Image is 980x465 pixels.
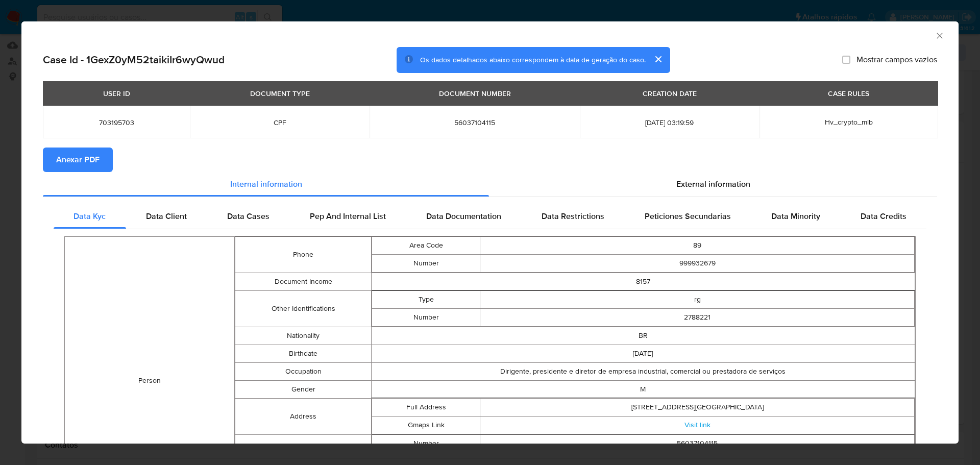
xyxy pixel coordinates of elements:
[372,254,480,272] td: Number
[235,380,371,398] td: Gender
[310,210,386,222] span: Pep And Internal List
[542,210,604,222] span: Data Restrictions
[480,290,915,308] td: rg
[56,149,100,171] span: Anexar PDF
[676,178,750,190] span: External information
[433,85,517,102] div: DOCUMENT NUMBER
[244,85,316,102] div: DOCUMENT TYPE
[426,210,501,222] span: Data Documentation
[856,55,937,65] span: Mostrar campos vazios
[21,21,959,444] div: closure-recommendation-modal
[371,327,915,345] td: BR
[842,56,850,64] input: Mostrar campos vazios
[372,416,480,434] td: Gmaps Link
[420,55,646,65] span: Os dados detalhados abaixo correspondem à data de geração do caso.
[371,362,915,380] td: Dirigente, presidente e diretor de empresa industrial, comercial ou prestadora de serviços
[771,210,820,222] span: Data Minority
[372,236,480,254] td: Area Code
[235,273,371,290] td: Document Income
[146,210,187,222] span: Data Client
[230,178,302,190] span: Internal information
[480,434,915,452] td: 56037104115
[235,345,371,362] td: Birthdate
[73,210,106,222] span: Data Kyc
[935,31,944,40] button: Fechar a janela
[43,53,225,66] h2: Case Id - 1GexZ0yM52taikiIr6wyQwud
[480,254,915,272] td: 999932679
[822,85,875,102] div: CASE RULES
[235,290,371,327] td: Other Identifications
[372,434,480,452] td: Number
[235,236,371,273] td: Phone
[235,362,371,380] td: Occupation
[227,210,269,222] span: Data Cases
[684,420,710,430] a: Visit link
[592,118,747,127] span: [DATE] 03:19:59
[54,204,926,229] div: Detailed internal info
[480,308,915,326] td: 2788221
[372,308,480,326] td: Number
[371,380,915,398] td: M
[636,85,703,102] div: CREATION DATE
[372,398,480,416] td: Full Address
[235,398,371,434] td: Address
[43,172,937,197] div: Detailed info
[97,85,136,102] div: USER ID
[371,345,915,362] td: [DATE]
[480,236,915,254] td: 89
[43,148,113,172] button: Anexar PDF
[235,327,371,345] td: Nationality
[480,398,915,416] td: [STREET_ADDRESS][GEOGRAPHIC_DATA]
[861,210,906,222] span: Data Credits
[825,117,873,127] span: Hv_crypto_mlb
[202,118,357,127] span: CPF
[382,118,567,127] span: 56037104115
[645,210,731,222] span: Peticiones Secundarias
[371,273,915,290] td: 8157
[372,290,480,308] td: Type
[646,47,670,71] button: cerrar
[55,118,178,127] span: 703195703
